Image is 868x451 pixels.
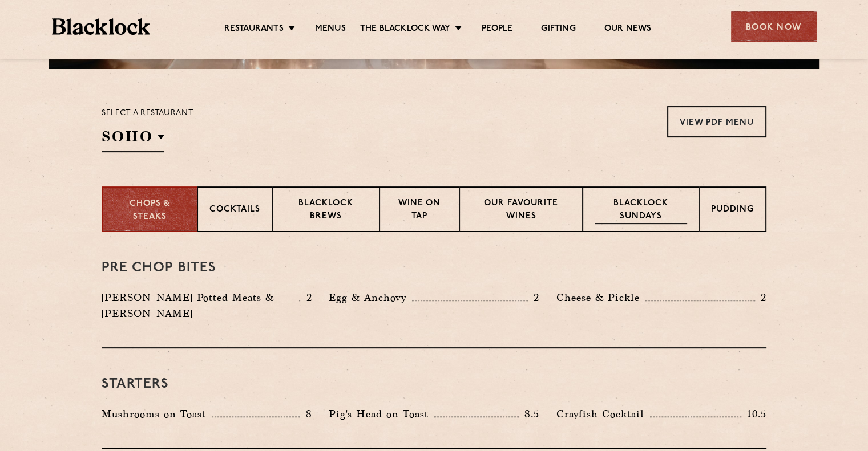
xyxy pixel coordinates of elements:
p: Pig's Head on Toast [329,406,434,422]
p: 8.5 [519,407,539,421]
div: Book Now [731,11,817,42]
a: Menus [315,23,346,36]
p: Egg & Anchovy [329,290,412,306]
a: View PDF Menu [667,106,766,137]
a: People [482,23,512,36]
p: Chops & Steaks [114,198,185,224]
p: 2 [528,290,539,305]
p: 10.5 [741,407,766,421]
a: Gifting [541,23,575,36]
p: 2 [300,290,312,305]
p: Blacklock Sundays [595,197,687,224]
p: Wine on Tap [391,197,447,224]
p: Our favourite wines [471,197,570,224]
p: Cocktails [209,204,260,218]
a: Our News [604,23,652,36]
p: Pudding [711,204,754,218]
h3: Pre Chop Bites [102,261,766,275]
p: Crayfish Cocktail [556,406,650,422]
img: BL_Textured_Logo-footer-cropped.svg [52,18,151,35]
h2: SOHO [102,127,164,152]
a: Restaurants [224,23,284,36]
p: [PERSON_NAME] Potted Meats & [PERSON_NAME] [102,290,299,322]
h3: Starters [102,377,766,392]
p: 2 [755,290,766,305]
p: Cheese & Pickle [556,290,645,306]
a: The Blacklock Way [360,23,450,36]
p: Select a restaurant [102,106,193,121]
p: Blacklock Brews [284,197,368,224]
p: Mushrooms on Toast [102,406,212,422]
p: 8 [300,407,312,421]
